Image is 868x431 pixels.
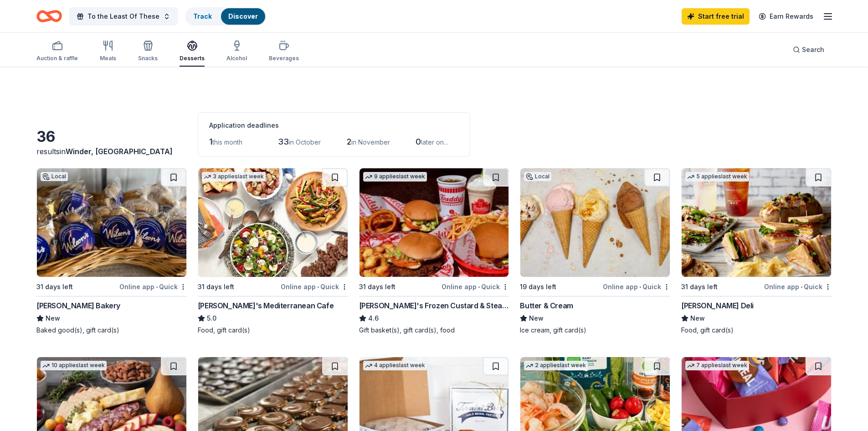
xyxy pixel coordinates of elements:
[226,55,247,62] div: Alcohol
[36,168,187,335] a: Image for Wilson's BakeryLocal31 days leftOnline app•Quick[PERSON_NAME] BakeryNewBaked good(s), g...
[226,36,247,67] button: Alcohol
[681,300,754,311] div: [PERSON_NAME] Deli
[41,172,68,181] div: Local
[209,137,212,146] span: 1
[156,283,158,291] span: •
[529,313,544,324] span: New
[421,138,448,146] span: later on...
[347,137,351,146] span: 2
[180,36,205,67] button: Desserts
[682,168,831,277] img: Image for McAlister's Deli
[802,44,824,55] span: Search
[520,168,670,335] a: Image for Butter & CreamLocal19 days leftOnline app•QuickButter & CreamNewIce cream, gift card(s)
[524,172,551,181] div: Local
[682,8,750,25] a: Start free trial
[36,5,62,27] a: Home
[351,138,390,146] span: in November
[138,36,158,67] button: Snacks
[100,36,116,67] button: Meals
[681,326,832,335] div: Food, gift card(s)
[753,8,819,25] a: Earn Rewards
[639,283,641,291] span: •
[209,120,459,131] div: Application deadlines
[520,168,670,277] img: Image for Butter & Cream
[690,313,705,324] span: New
[359,326,509,335] div: Gift basket(s), gift card(s), food
[520,326,670,335] div: Ice cream, gift card(s)
[66,147,173,156] span: Winder, [GEOGRAPHIC_DATA]
[281,281,348,292] div: Online app Quick
[764,281,832,292] div: Online app Quick
[198,281,234,292] div: 31 days left
[289,138,321,146] span: in October
[36,300,120,311] div: [PERSON_NAME] Bakery
[198,168,348,335] a: Image for Taziki's Mediterranean Cafe3 applieslast week31 days leftOnline app•Quick[PERSON_NAME]'...
[180,55,205,62] div: Desserts
[368,313,379,324] span: 4.6
[360,168,509,277] img: Image for Freddy's Frozen Custard & Steakburgers
[685,361,749,370] div: 7 applies last week
[228,12,258,20] a: Discover
[36,146,187,157] div: results
[69,7,178,26] button: To the Least Of These
[278,137,289,146] span: 33
[442,281,509,292] div: Online app Quick
[185,7,266,26] button: TrackDiscover
[36,281,73,292] div: 31 days left
[36,36,78,67] button: Auction & raffle
[119,281,187,292] div: Online app Quick
[269,55,299,62] div: Beverages
[363,361,427,370] div: 4 applies last week
[681,281,718,292] div: 31 days left
[138,55,158,62] div: Snacks
[36,128,187,146] div: 36
[198,326,348,335] div: Food, gift card(s)
[36,55,78,62] div: Auction & raffle
[207,313,216,324] span: 5.0
[198,168,348,277] img: Image for Taziki's Mediterranean Cafe
[524,361,588,370] div: 2 applies last week
[786,41,832,59] button: Search
[198,300,334,311] div: [PERSON_NAME]'s Mediterranean Cafe
[202,172,266,182] div: 3 applies last week
[46,313,60,324] span: New
[520,300,573,311] div: Butter & Cream
[478,283,480,291] span: •
[685,172,749,182] div: 5 applies last week
[359,300,509,311] div: [PERSON_NAME]'s Frozen Custard & Steakburgers
[60,147,173,156] span: in
[801,283,802,291] span: •
[681,168,832,335] a: Image for McAlister's Deli5 applieslast week31 days leftOnline app•Quick[PERSON_NAME] DeliNewFood...
[363,172,427,182] div: 9 applies last week
[359,281,395,292] div: 31 days left
[359,168,509,335] a: Image for Freddy's Frozen Custard & Steakburgers9 applieslast week31 days leftOnline app•Quick[PE...
[41,361,107,370] div: 10 applies last week
[87,11,159,22] span: To the Least Of These
[37,168,186,277] img: Image for Wilson's Bakery
[269,36,299,67] button: Beverages
[100,55,116,62] div: Meals
[317,283,319,291] span: •
[603,281,670,292] div: Online app Quick
[212,138,242,146] span: this month
[416,137,421,146] span: 0
[520,281,556,292] div: 19 days left
[36,326,187,335] div: Baked good(s), gift card(s)
[193,12,212,20] a: Track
